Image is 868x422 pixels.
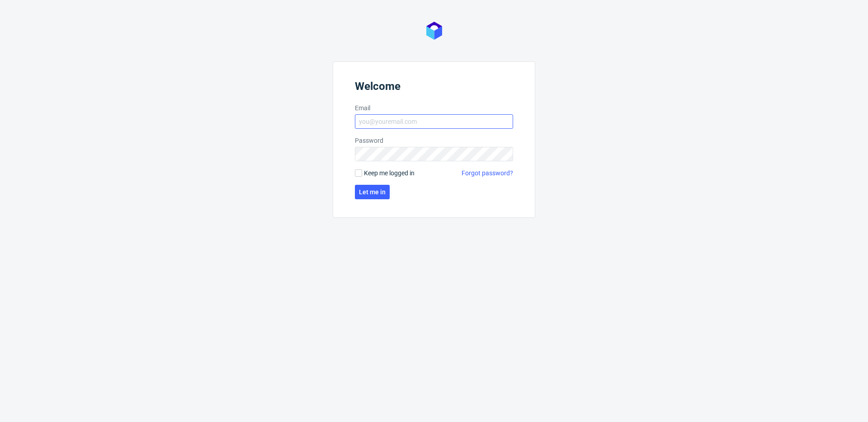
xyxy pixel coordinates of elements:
label: Password [355,136,513,145]
span: Let me in [359,189,386,195]
button: Let me in [355,185,390,199]
header: Welcome [355,80,513,96]
input: you@youremail.com [355,114,513,129]
a: Forgot password? [462,169,513,178]
span: Keep me logged in [364,169,415,178]
label: Email [355,103,513,113]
